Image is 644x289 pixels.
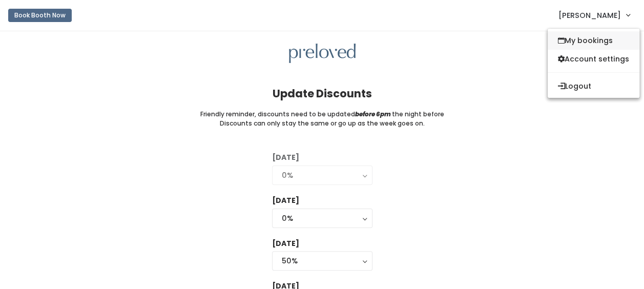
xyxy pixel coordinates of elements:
div: 50% [282,255,363,266]
span: [PERSON_NAME] [558,10,621,21]
button: Book Booth Now [8,9,72,22]
div: 0% [282,213,363,224]
i: before 6pm [355,110,391,118]
button: Logout [548,77,639,95]
button: 50% [272,251,372,271]
a: Book Booth Now [8,4,72,27]
a: My bookings [548,31,639,50]
a: Account settings [548,50,639,68]
div: 0% [282,170,363,181]
button: 0% [272,209,372,228]
button: 0% [272,166,372,185]
small: Friendly reminder, discounts need to be updated the night before [200,110,444,119]
h4: Update Discounts [273,88,372,99]
label: [DATE] [272,195,299,206]
label: [DATE] [272,152,299,163]
a: [PERSON_NAME] [548,4,640,26]
img: preloved logo [289,44,356,64]
small: Discounts can only stay the same or go up as the week goes on. [220,119,425,128]
label: [DATE] [272,238,299,249]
